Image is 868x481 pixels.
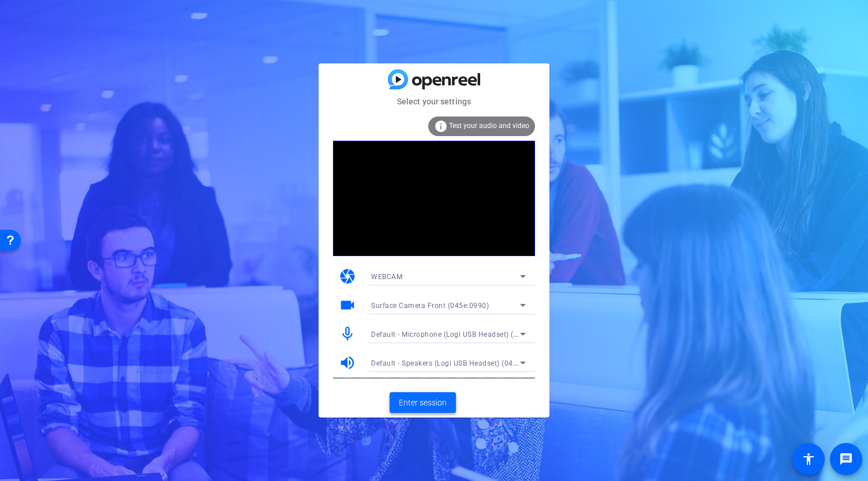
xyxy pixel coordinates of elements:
[339,268,356,285] mat-icon: camera
[319,95,549,108] mat-card-subtitle: Select your settings
[449,122,529,130] span: Test your audio and video
[839,452,853,466] mat-icon: message
[371,273,402,281] span: WEBCAM
[339,325,356,343] mat-icon: mic_none
[339,296,356,314] mat-icon: videocam
[371,329,553,339] span: Default - Microphone (Logi USB Headset) (046d:0a65)
[434,119,448,133] mat-icon: info
[371,358,544,367] span: Default - Speakers (Logi USB Headset) (046d:0a65)
[399,397,447,409] span: Enter session
[371,302,489,310] span: Surface Camera Front (045e:0990)
[390,392,456,413] button: Enter session
[388,69,480,89] img: blue-gradient.svg
[802,452,815,466] mat-icon: accessibility
[339,354,356,371] mat-icon: volume_up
